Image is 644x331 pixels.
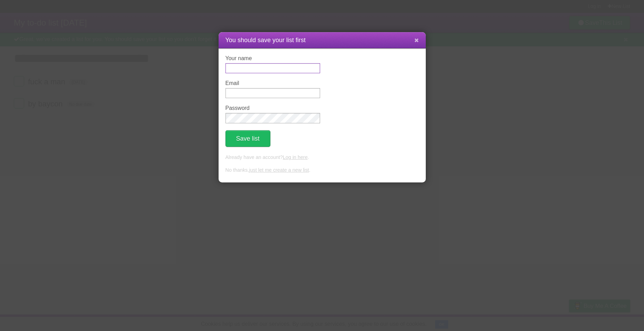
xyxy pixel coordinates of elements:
[283,154,308,160] a: Log in here
[225,36,419,45] h1: You should save your list first
[225,130,270,147] button: Save list
[225,55,320,62] label: Your name
[225,167,419,174] p: No thanks, .
[249,167,309,173] a: just let me create a new list
[225,80,320,86] label: Email
[225,105,320,111] label: Password
[225,154,419,161] p: Already have an account? .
